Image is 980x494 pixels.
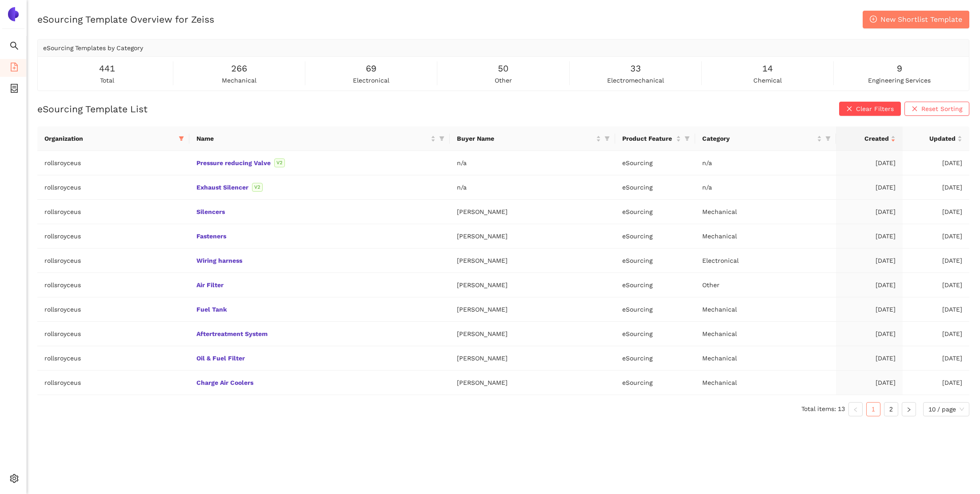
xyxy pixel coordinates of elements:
td: n/a [450,175,616,200]
span: Created [843,134,889,143]
td: [DATE] [836,273,903,297]
td: [DATE] [903,151,969,175]
td: Electronical [695,249,836,273]
li: 2 [884,402,898,416]
li: Total items: 13 [801,402,845,416]
span: setting [10,471,19,489]
td: n/a [695,151,836,175]
td: [DATE] [836,224,903,249]
td: [PERSON_NAME] [450,322,616,346]
td: rollsroyceus [37,371,189,395]
th: this column's title is Category,this column is sortable [695,126,836,151]
span: eSourcing Templates by Category [43,44,143,51]
td: rollsroyceus [37,273,189,297]
td: [DATE] [836,200,903,224]
td: [PERSON_NAME] [450,297,616,322]
td: [PERSON_NAME] [450,346,616,371]
span: Category [702,134,815,143]
td: rollsroyceus [37,322,189,346]
td: [DATE] [903,249,969,273]
span: close [912,106,918,113]
td: [PERSON_NAME] [450,200,616,224]
span: Name [196,134,428,143]
td: eSourcing [615,322,695,346]
td: eSourcing [615,249,695,273]
span: 441 [99,62,115,75]
td: [PERSON_NAME] [450,273,616,297]
div: Page Size [923,402,969,416]
td: Mechanical [695,371,836,395]
button: right [902,402,916,416]
span: container [10,81,19,99]
th: this column's title is Name,this column is sortable [189,126,449,151]
td: [DATE] [903,322,969,346]
td: [PERSON_NAME] [450,371,616,395]
th: this column's title is Product Feature,this column is sortable [615,126,695,151]
td: eSourcing [615,200,695,224]
span: Organization [44,134,175,143]
td: rollsroyceus [37,346,189,371]
span: other [495,75,512,85]
span: filter [437,132,446,145]
h2: eSourcing Template List [37,103,148,115]
td: [DATE] [903,224,969,249]
td: eSourcing [615,175,695,200]
td: [DATE] [903,371,969,395]
td: n/a [450,151,616,175]
span: filter [683,132,692,145]
span: filter [179,136,184,141]
span: 69 [366,62,376,75]
span: Clear Filters [856,104,894,114]
td: [DATE] [903,297,969,322]
span: 33 [630,62,641,75]
span: 14 [762,62,773,75]
td: rollsroyceus [37,249,189,273]
td: [DATE] [903,273,969,297]
span: Updated [910,134,956,143]
span: engineering services [868,75,931,85]
span: V2 [252,183,263,192]
span: file-add [10,59,19,77]
span: 266 [231,62,247,75]
td: rollsroyceus [37,175,189,200]
button: closeReset Sorting [904,102,969,116]
span: chemical [753,75,782,85]
td: [DATE] [903,175,969,200]
td: Other [695,273,836,297]
span: 10 / page [928,403,964,416]
td: [DATE] [903,346,969,371]
span: filter [684,136,690,141]
span: filter [824,132,832,145]
button: left [848,402,863,416]
span: filter [604,136,610,141]
td: [DATE] [836,249,903,273]
span: filter [439,136,444,141]
td: Mechanical [695,200,836,224]
span: Product Feature [622,134,674,143]
th: this column's title is Updated,this column is sortable [903,126,969,151]
span: filter [825,136,831,141]
td: Mechanical [695,224,836,249]
td: [PERSON_NAME] [450,249,616,273]
td: rollsroyceus [37,297,189,322]
span: right [906,407,912,412]
span: Reset Sorting [921,104,962,114]
span: electromechanical [607,75,664,85]
td: eSourcing [615,224,695,249]
span: V2 [274,158,285,167]
button: plus-circleNew Shortlist Template [863,11,969,28]
li: Next Page [902,402,916,416]
button: closeClear Filters [839,102,901,116]
span: electronical [353,75,389,85]
span: filter [177,132,186,145]
span: 9 [897,62,902,75]
span: left [853,407,858,412]
td: [PERSON_NAME] [450,224,616,249]
li: 1 [866,402,880,416]
span: plus-circle [870,16,877,24]
td: eSourcing [615,371,695,395]
td: Mechanical [695,346,836,371]
td: rollsroyceus [37,200,189,224]
span: Buyer Name [457,134,595,143]
td: [DATE] [836,371,903,395]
